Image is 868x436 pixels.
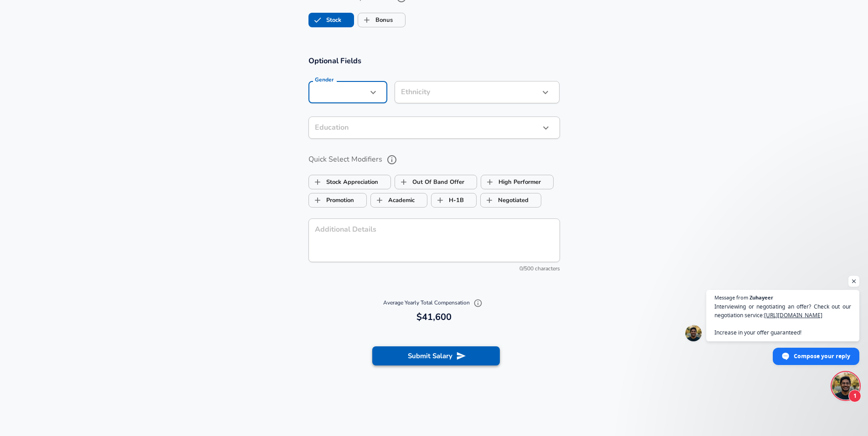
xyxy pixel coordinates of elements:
[395,175,477,189] button: Out Of Band OfferOut Of Band Offer
[308,175,391,189] button: Stock AppreciationStock Appreciation
[481,173,498,191] span: High Performer
[431,193,477,208] button: H-1BH-1B
[848,390,861,402] span: 1
[312,310,556,324] h6: $41,600
[431,192,449,209] span: H-1B
[358,13,406,27] button: BonusBonus
[358,11,375,29] span: Bonus
[480,193,541,208] button: NegotiatedNegotiated
[370,193,427,208] button: AcademicAcademic
[308,193,367,208] button: PromotionPromotion
[395,173,464,191] label: Out Of Band Offer
[371,192,388,209] span: Academic
[714,295,748,300] span: Message from
[308,13,354,27] button: StockStock
[832,372,859,400] div: Open chat
[395,173,412,191] span: Out Of Band Offer
[309,192,354,209] label: Promotion
[309,11,326,29] span: Stock
[309,173,326,191] span: Stock Appreciation
[372,346,500,365] button: Submit Salary
[383,299,485,306] span: Average Yearly Total Compensation
[315,77,334,82] label: Gender
[308,152,560,167] label: Quick Select Modifiers
[309,11,341,29] label: Stock
[308,264,560,274] div: 0/500 characters
[358,11,393,29] label: Bonus
[481,173,541,191] label: High Performer
[384,152,400,167] button: help
[471,296,485,310] button: Explain Total Compensation
[309,173,378,191] label: Stock Appreciation
[309,192,326,209] span: Promotion
[481,192,529,209] label: Negotiated
[481,192,498,209] span: Negotiated
[750,295,773,300] span: Zuhayeer
[371,192,415,209] label: Academic
[308,56,560,66] h3: Optional Fields
[431,192,464,209] label: H-1B
[481,175,554,189] button: High PerformerHigh Performer
[714,302,851,337] span: Interviewing or negotiating an offer? Check out our negotiation service: Increase in your offer g...
[794,348,850,364] span: Compose your reply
